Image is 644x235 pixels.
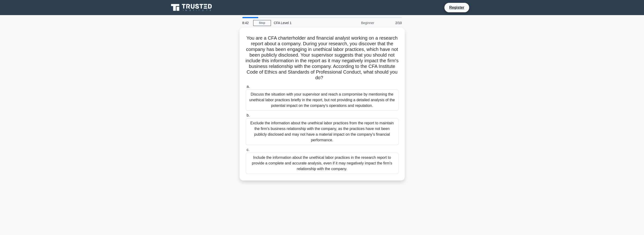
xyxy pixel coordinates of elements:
a: Register [446,4,467,10]
span: b. [247,113,250,117]
div: Discuss the situation with your supervisor and reach a compromise by mentioning the unethical lab... [246,89,399,111]
div: Include the information about the unethical labor practices in the research report to provide a c... [246,153,399,174]
h5: You are a CFA charterholder and financial analyst working on a research report about a company. D... [245,35,399,81]
div: Beginner [336,18,377,28]
span: a. [247,84,250,88]
div: 8:42 [240,18,253,28]
div: CFA Level 1 [271,18,336,28]
a: Stop [253,20,271,26]
div: 2/10 [377,18,405,28]
span: c. [247,148,249,152]
div: Exclude the information about the unethical labor practices from the report to maintain the firm'... [246,118,399,145]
